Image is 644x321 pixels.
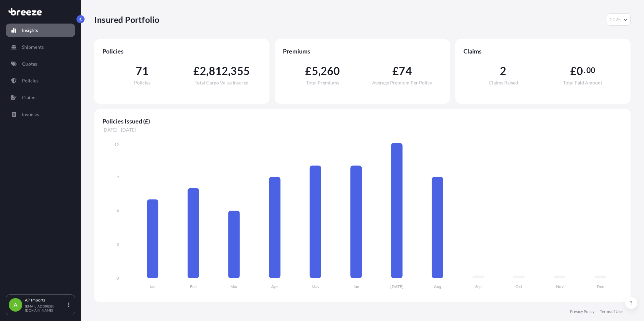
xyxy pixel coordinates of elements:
[190,284,197,289] tspan: Feb
[117,276,119,281] tspan: 0
[556,284,564,289] tspan: Nov
[607,13,631,26] button: Year Selector
[22,94,36,101] p: Claims
[102,47,261,55] span: Policies
[117,208,119,213] tspan: 6
[463,47,622,55] span: Claims
[150,284,156,289] tspan: Jan
[306,80,339,85] span: Total Premiums
[102,127,622,133] span: [DATE] - [DATE]
[134,80,151,85] span: Policies
[372,80,432,85] span: Average Premium Per Policy
[312,66,318,76] span: 5
[6,108,75,121] a: Invoices
[586,68,595,73] span: 00
[318,66,321,76] span: ,
[228,66,230,76] span: ,
[22,77,38,84] p: Policies
[271,284,278,289] tspan: Apr
[25,297,67,303] p: Air Imports
[22,27,38,34] p: Insights
[353,284,359,289] tspan: Jun
[6,24,75,37] a: Insights
[136,66,149,76] span: 71
[610,16,621,23] span: 2025
[193,66,200,76] span: £
[114,142,119,147] tspan: 12
[13,301,18,308] span: A
[230,66,250,76] span: 355
[6,57,75,71] a: Quotes
[392,66,399,76] span: £
[230,284,238,289] tspan: Mar
[25,304,67,312] p: [EMAIL_ADDRESS][DOMAIN_NAME]
[584,68,585,73] span: .
[577,66,583,76] span: 0
[195,80,249,85] span: Total Cargo Value Insured
[206,66,208,76] span: ,
[209,66,228,76] span: 812
[6,91,75,104] a: Claims
[94,14,159,25] p: Insured Portfolio
[475,284,482,289] tspan: Sep
[500,66,506,76] span: 2
[305,66,312,76] span: £
[22,111,39,118] p: Invoices
[117,242,119,247] tspan: 3
[597,284,604,289] tspan: Dec
[570,309,594,314] a: Privacy Policy
[117,174,119,179] tspan: 9
[6,40,75,54] a: Shipments
[22,44,44,50] p: Shipments
[22,61,37,67] p: Quotes
[312,284,320,289] tspan: May
[321,66,340,76] span: 260
[600,309,622,314] a: Terms of Use
[570,66,577,76] span: £
[515,284,522,289] tspan: Oct
[399,66,412,76] span: 74
[283,47,442,55] span: Premiums
[102,117,622,125] span: Policies Issued (£)
[390,284,404,289] tspan: [DATE]
[200,66,206,76] span: 2
[6,74,75,87] a: Policies
[563,80,602,85] span: Total Paid Amount
[434,284,442,289] tspan: Aug
[489,80,518,85] span: Claims Raised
